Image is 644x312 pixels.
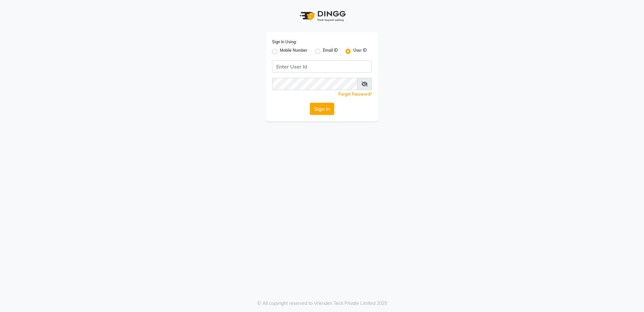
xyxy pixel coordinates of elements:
input: Username [272,78,357,90]
label: Email ID [323,47,338,55]
button: Sign In [310,103,334,115]
label: Sign In Using: [272,39,297,45]
label: User ID [353,47,367,55]
img: logo1.svg [296,6,348,26]
a: Forgot Password? [338,92,372,97]
label: Mobile Number [280,47,308,55]
input: Username [272,60,372,73]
